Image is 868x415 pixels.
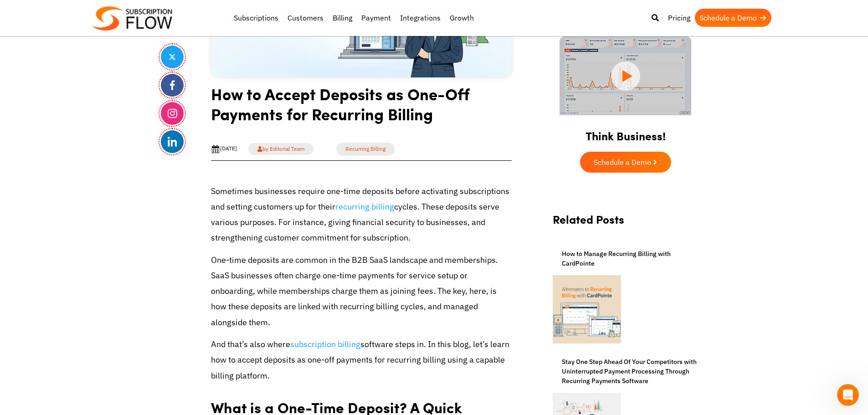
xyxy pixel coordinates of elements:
[6,4,23,21] button: go back
[336,143,395,156] a: Recurring Billing
[14,298,21,306] button: Emoji picker
[328,9,357,27] a: Billing
[211,252,512,330] p: One-time deposits are common in the B2B SaaS landscape and memberships. SaaS businesses often cha...
[156,295,171,309] button: Send a message…
[580,152,671,173] a: Schedule a Demo
[211,337,512,384] p: And that’s also where software steps in. In this blog, let’s learn how to accept deposits as one-...
[26,5,41,20] div: Profile image for SF
[335,201,394,212] a: recurring billing
[560,36,691,115] img: intro video
[143,4,160,21] button: Home
[51,11,106,20] p: As soon as we can
[445,9,478,27] a: Growth
[211,84,512,131] h1: How to Accept Deposits as One-Off Payments for Recurring Billing
[395,9,445,27] a: Integrations
[553,213,699,235] h2: Related Posts
[594,159,651,166] span: Schedule a Demo
[44,5,119,11] h1: SubscriptionFlow Inc
[92,6,172,31] img: Subscriptionflow
[553,357,699,386] a: Stay One Step Ahead Of Your Competitors with Uninterrupted Payment Processing Through Recurring P...
[8,279,175,295] textarea: Message…
[160,4,176,20] div: Close
[290,339,360,349] a: subscription billing
[663,9,695,27] a: Pricing
[58,298,65,306] button: Start recording
[695,9,771,27] a: Schedule a Demo
[553,249,699,268] a: How to Manage Recurring Billing with CardPointe
[553,275,621,343] img: Recurring billing with Cardpointe
[544,118,708,147] h2: Think Business!
[283,9,328,27] a: Customers
[211,184,512,246] p: Sometimes businesses require one-time deposits before activating subscriptions and setting custom...
[43,298,51,306] button: Upload attachment
[837,384,859,406] iframe: Intercom live chat
[29,298,36,306] button: Gif picker
[357,9,395,27] a: Payment
[248,143,313,155] a: by Editorial Team
[211,144,237,154] div: [DATE]
[229,9,283,27] a: Subscriptions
